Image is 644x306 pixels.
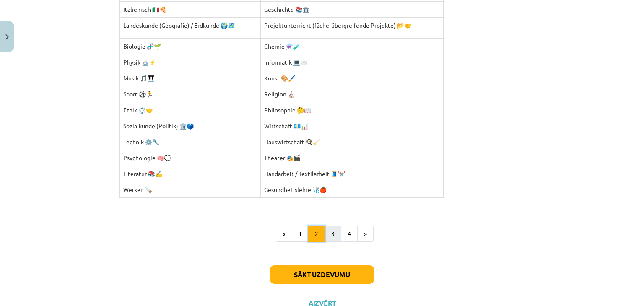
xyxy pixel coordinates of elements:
td: Handarbeit / Textilarbeit 🧵✂️ [260,166,443,182]
td: Landeskunde (Geografie) / Erdkunde 🌍🗺️ [120,17,261,38]
button: 2 [308,226,325,242]
td: Theater 🎭🎬 [260,150,443,166]
td: Physik 🔬⚡ [120,54,261,70]
td: Biologie 🧬🌱 [120,38,261,54]
td: Religion ⛪ [260,86,443,102]
td: Werken 🪚 [120,182,261,197]
td: Gesundheitslehre 🩺🍎 [260,182,443,197]
td: Hauswirtschaft 🍳🧹 [260,134,443,150]
td: Sozialkunde (Politik) 🏛️🗳️ [120,118,261,134]
td: Technik ⚙️🔧 [120,134,261,150]
td: Ethik ⚖️🤝 [120,102,261,118]
button: Sākt uzdevumu [270,265,374,284]
td: Psychologie 🧠💭 [120,150,261,166]
p: Projektunterricht (fächerübergreifende Projekte) 📂🤝 [264,21,440,30]
td: Chemie ⚗️🧪 [260,38,443,54]
nav: Page navigation example [119,226,525,242]
td: Informatik 💻⌨️ [260,54,443,70]
td: Wirtschaft 💶📊 [260,118,443,134]
button: 3 [325,226,341,242]
td: Geschichte 📚🏛️ [260,1,443,17]
td: Italienisch 🇮🇹🍕 [120,1,261,17]
td: Philosophie 🤔📖 [260,102,443,118]
button: » [357,226,374,242]
td: Sport ⚽🏃 [120,86,261,102]
button: 1 [292,226,309,242]
button: 4 [341,226,358,242]
td: Literatur 📚✍️ [120,166,261,182]
img: icon-close-lesson-0947bae3869378f0d4975bcd49f059093ad1ed9edebbc8119c70593378902aed.svg [5,34,9,40]
td: Kunst 🎨🖌️ [260,70,443,86]
button: « [276,226,292,242]
td: Musik 🎵🎹 [120,70,261,86]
